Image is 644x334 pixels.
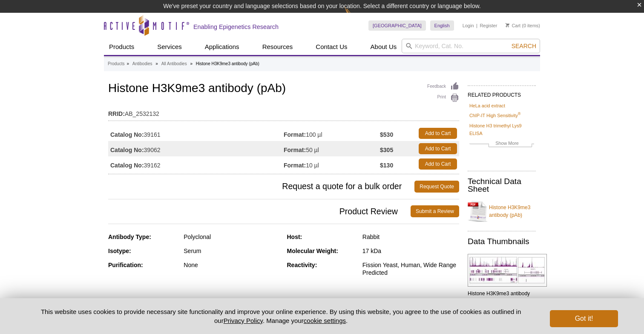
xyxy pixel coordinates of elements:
a: Products [108,60,124,68]
a: Resources [257,39,298,55]
li: » [190,61,193,66]
strong: Host: [287,233,302,240]
a: All Antibodies [161,60,187,68]
strong: Catalog No: [110,131,144,138]
a: Contact Us [310,39,352,55]
strong: Reactivity: [287,262,317,268]
a: Applications [200,39,244,55]
strong: Molecular Weight: [287,248,338,254]
td: 100 µl [284,126,380,141]
a: About Us [365,39,402,55]
h2: Data Thumbnails [468,238,536,245]
strong: Isotype: [108,248,131,254]
img: Change Here [345,6,367,26]
a: Feedback [427,82,459,91]
a: Request Quote [414,181,459,193]
img: Your Cart [506,23,509,27]
a: English [430,20,454,31]
li: » [155,61,158,66]
h2: RELATED PRODUCTS [468,85,536,101]
td: 39062 [108,141,284,156]
a: ChIP-IT High Sensitivity® [469,112,520,119]
a: Add to Cart [419,158,457,170]
button: Got it! [550,310,618,327]
h2: Technical Data Sheet [468,178,536,193]
a: Print [427,93,459,103]
div: Polyclonal [184,233,280,241]
a: Antibodies [132,60,152,68]
button: cookie settings [304,317,346,324]
strong: RRID: [108,110,125,118]
strong: $130 [380,161,393,169]
span: Product Review [108,205,411,217]
a: Register [480,23,497,29]
div: Serum [184,247,280,255]
div: Rabbit [362,233,459,241]
a: Add to Cart [419,128,457,139]
strong: Catalog No: [110,146,144,154]
a: Histone H3 trimethyl Lys9 ELISA [469,122,534,137]
div: Fission Yeast, Human, Wide Range Predicted [362,261,459,276]
input: Keyword, Cat. No. [402,39,540,53]
td: 39162 [108,156,284,172]
a: Show More [469,139,534,149]
td: 10 µl [284,156,380,172]
a: Login [463,23,474,29]
a: [GEOGRAPHIC_DATA] [368,20,426,31]
a: Products [104,39,139,55]
li: Histone H3K9me3 antibody (pAb) [196,61,259,66]
span: Search [512,43,536,49]
h2: Enabling Epigenetics Research [193,23,279,31]
strong: Purification: [108,262,143,268]
h1: Histone H3K9me3 antibody (pAb) [108,82,459,96]
div: 17 kDa [362,247,459,255]
li: | [476,20,477,31]
a: Cart [506,23,520,29]
td: 50 µl [284,141,380,156]
strong: $530 [380,131,393,138]
a: HeLa acid extract [469,102,505,109]
td: AB_2532132 [108,105,459,118]
p: This website uses cookies to provide necessary site functionality and improve your online experie... [26,307,536,325]
a: Privacy Policy [224,317,263,324]
p: Histone H3K9me3 antibody tested by ChIP-Seq. (Click to enlarge and view details). [468,290,536,320]
h3: Applications [108,298,459,311]
strong: Catalog No: [110,161,144,169]
li: » [126,61,129,66]
strong: Format: [284,146,306,154]
a: Add to Cart [419,143,457,154]
img: Histone H3K9me3 antibody tested by ChIP-Seq. [468,254,547,287]
a: Services [152,39,187,55]
div: None [184,261,280,269]
li: (0 items) [506,20,540,31]
strong: $305 [380,146,393,154]
sup: ® [518,112,521,116]
strong: Format: [284,161,306,169]
button: Search [509,42,539,50]
a: Submit a Review [411,205,459,217]
td: 39161 [108,126,284,141]
a: Histone H3K9me3 antibody (pAb) [468,199,536,224]
strong: Format: [284,131,306,138]
span: Request a quote for a bulk order [108,181,414,193]
strong: Antibody Type: [108,233,151,240]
